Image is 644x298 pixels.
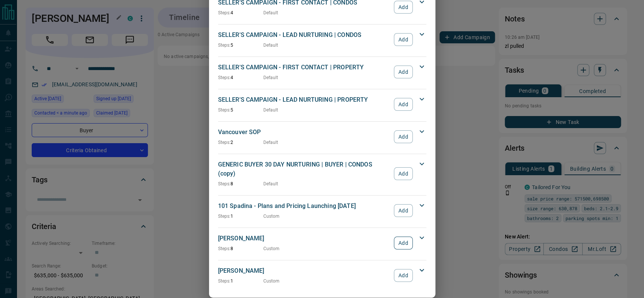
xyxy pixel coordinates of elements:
div: [PERSON_NAME]Steps:8CustomAdd [218,232,426,254]
span: Steps: [218,214,231,219]
p: Default [263,74,278,81]
div: Vancouver SOPSteps:2DefaultAdd [218,126,426,147]
p: SELLER'S CAMPAIGN - FIRST CONTACT | PROPERTY [218,63,390,72]
p: Custom [263,278,280,284]
div: GENERIC BUYER 30 DAY NURTURING | BUYER | CONDOS (copy)Steps:8DefaultAdd [218,159,426,189]
p: 5 [218,42,263,49]
button: Add [394,98,412,111]
p: 8 [218,180,263,187]
p: SELLER'S CAMPAIGN - LEAD NURTURING | CONDOS [218,31,390,40]
span: Steps: [218,181,231,186]
span: Steps: [218,278,231,284]
p: 101 Spadina - Plans and Pricing Launching [DATE] [218,202,390,211]
p: Default [263,180,278,187]
div: [PERSON_NAME]Steps:1CustomAdd [218,265,426,286]
button: Add [394,269,412,282]
p: Custom [263,245,280,252]
span: Steps: [218,10,231,15]
button: Add [394,66,412,78]
p: 1 [218,278,263,284]
span: Steps: [218,107,231,113]
p: Custom [263,213,280,220]
button: Add [394,204,412,217]
span: Steps: [218,140,231,145]
button: Add [394,130,412,143]
p: Default [263,9,278,16]
p: 4 [218,74,263,81]
div: SELLER'S CAMPAIGN - FIRST CONTACT | PROPERTYSteps:4DefaultAdd [218,61,426,83]
p: 5 [218,107,263,113]
p: GENERIC BUYER 30 DAY NURTURING | BUYER | CONDOS (copy) [218,160,390,178]
p: 1 [218,213,263,220]
button: Add [394,237,412,249]
p: Default [263,107,278,113]
div: SELLER'S CAMPAIGN - LEAD NURTURING | CONDOSSteps:5DefaultAdd [218,29,426,50]
span: Steps: [218,75,231,80]
div: 101 Spadina - Plans and Pricing Launching [DATE]Steps:1CustomAdd [218,200,426,221]
p: 4 [218,9,263,16]
span: Steps: [218,43,231,48]
p: Vancouver SOP [218,128,390,137]
button: Add [394,33,412,46]
button: Add [394,1,412,14]
p: 8 [218,245,263,252]
p: SELLER'S CAMPAIGN - LEAD NURTURING | PROPERTY [218,95,390,104]
span: Steps: [218,246,231,251]
p: [PERSON_NAME] [218,266,390,275]
p: Default [263,139,278,146]
p: 2 [218,139,263,146]
p: Default [263,42,278,49]
p: [PERSON_NAME] [218,234,390,243]
div: SELLER'S CAMPAIGN - LEAD NURTURING | PROPERTYSteps:5DefaultAdd [218,94,426,115]
button: Add [394,167,412,180]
